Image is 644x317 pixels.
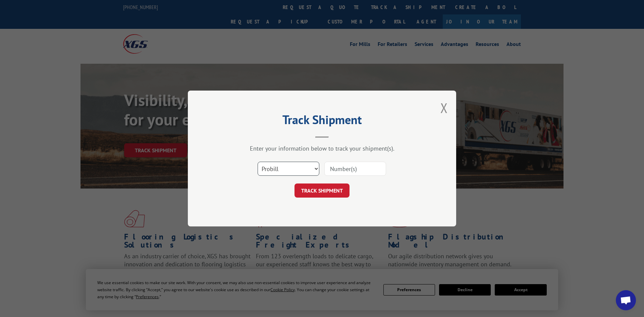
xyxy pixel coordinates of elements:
div: Open chat [616,290,636,310]
div: Enter your information below to track your shipment(s). [221,145,423,152]
h2: Track Shipment [221,115,423,128]
button: Close modal [440,99,448,117]
input: Number(s) [324,162,386,176]
button: TRACK SHIPMENT [294,183,350,198]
